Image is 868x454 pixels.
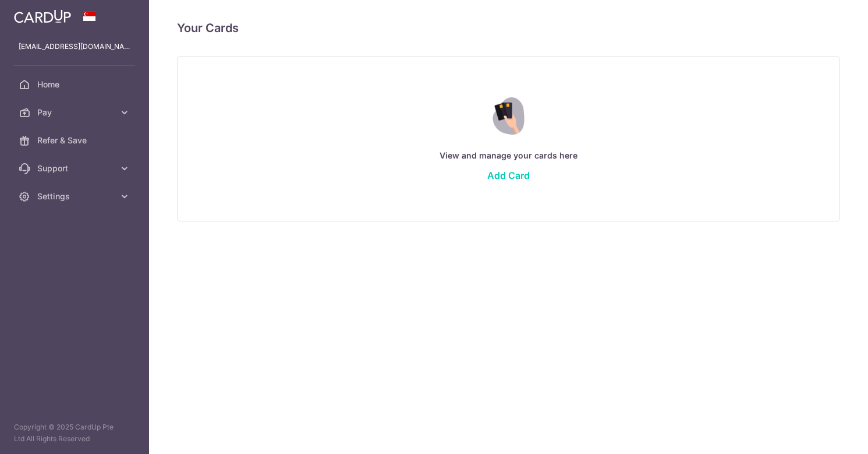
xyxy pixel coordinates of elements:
span: Support [37,163,114,174]
span: Settings [37,191,114,202]
a: Add Card [487,170,530,181]
img: CardUp [14,9,71,23]
span: Pay [37,107,114,118]
p: View and manage your cards here [201,149,816,163]
img: Credit Card [484,97,533,135]
span: Refer & Save [37,135,114,146]
h4: Your Cards [177,19,239,37]
span: Home [37,79,114,90]
p: [EMAIL_ADDRESS][DOMAIN_NAME] [19,41,130,52]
